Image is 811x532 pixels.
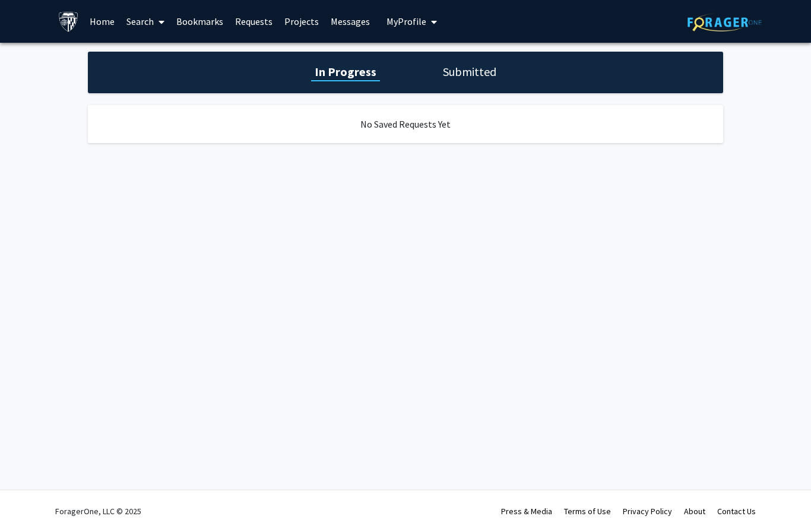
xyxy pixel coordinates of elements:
a: About [684,506,705,517]
a: Press & Media [501,506,552,517]
div: ForagerOne, LLC © 2025 [55,490,141,532]
img: Johns Hopkins University Logo [58,11,79,32]
div: No Saved Requests Yet [88,105,723,143]
a: Contact Us [717,506,756,517]
h1: Submitted [439,64,500,80]
a: Messages [325,1,376,42]
a: Bookmarks [170,1,229,42]
iframe: Chat [9,479,50,523]
span: My Profile [387,15,426,27]
a: Projects [278,1,325,42]
a: Privacy Policy [623,506,672,517]
a: Home [84,1,121,42]
a: Requests [229,1,278,42]
h1: In Progress [311,64,380,80]
a: Terms of Use [564,506,611,517]
a: Search [121,1,170,42]
img: ForagerOne Logo [688,13,762,31]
